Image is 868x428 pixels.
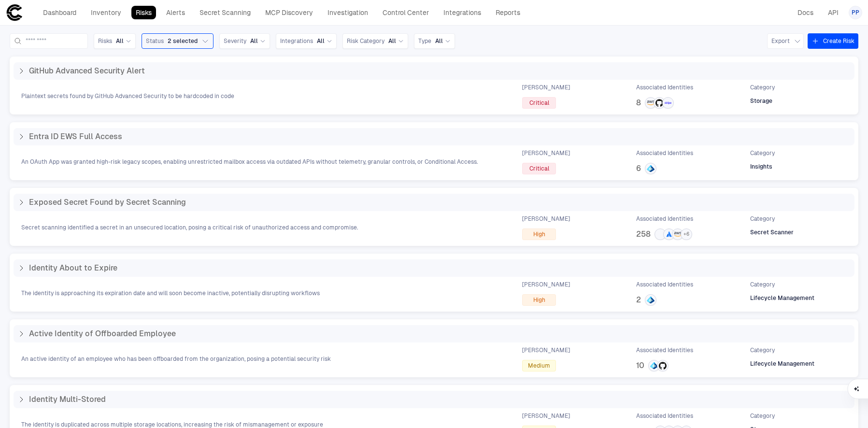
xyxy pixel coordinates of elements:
[529,165,549,172] span: Critical
[439,6,485,19] a: Integrations
[636,412,693,420] span: Associated Identities
[636,346,693,354] span: Associated Identities
[750,215,775,223] span: Category
[317,37,325,45] span: All
[750,281,775,288] span: Category
[347,37,384,45] span: Risk Category
[533,296,545,304] span: High
[824,6,843,19] a: API
[21,92,234,100] span: Plaintext secrets found by GitHub Advanced Security to be hardcoded in code
[261,6,317,19] a: MCP Discovery
[808,33,858,49] button: Create Risk
[852,9,859,16] span: PP
[10,57,858,114] div: GitHub Advanced Security AlertPlaintext secrets found by GitHub Advanced Security to be hardcoded...
[849,6,862,19] button: PP
[29,329,176,339] span: Active Identity of Offboarded Employee
[98,37,112,45] span: Risks
[522,215,570,223] span: [PERSON_NAME]
[522,84,570,91] span: [PERSON_NAME]
[29,132,122,142] span: Entra ID EWS Full Access
[131,6,156,19] a: Risks
[29,395,106,404] span: Identity Multi-Stored
[750,294,814,302] span: Lifecycle Management
[162,6,189,19] a: Alerts
[29,263,117,273] span: Identity About to Expire
[21,224,358,231] span: Secret scanning identified a secret in an unsecured location, posing a critical risk of unauthori...
[636,229,651,239] span: 258
[491,6,525,19] a: Reports
[21,289,320,297] span: The identity is approaching its expiration date and will soon become inactive, potentially disrup...
[636,98,641,108] span: 8
[168,37,198,45] span: 2 selected
[21,158,478,166] span: An OAuth App was granted high-risk legacy scopes, enabling unrestricted mailbox access via outdat...
[522,149,570,157] span: [PERSON_NAME]
[750,84,775,91] span: Category
[142,33,213,49] button: Status2 selected
[10,188,858,246] div: Exposed Secret Found by Secret ScanningSecret scanning identified a secret in an unsecured locati...
[636,84,693,91] span: Associated Identities
[21,355,331,363] span: An active identity of an employee who has been offboarded from the organization, posing a potenti...
[750,97,772,105] span: Storage
[750,228,794,236] span: Secret Scanner
[767,33,804,49] button: Export
[10,319,858,377] div: Active Identity of Offboarded EmployeeAn active identity of an employee who has been offboarded f...
[528,362,550,370] span: Medium
[750,163,772,171] span: Insights
[435,37,443,45] span: All
[29,198,186,207] span: Exposed Secret Found by Secret Scanning
[636,281,693,288] span: Associated Identities
[636,361,644,371] span: 10
[224,37,246,45] span: Severity
[378,6,433,19] a: Control Center
[388,37,396,45] span: All
[636,164,641,173] span: 6
[29,66,145,76] span: GitHub Advanced Security Alert
[323,6,372,19] a: Investigation
[522,346,570,354] span: [PERSON_NAME]
[418,37,431,45] span: Type
[10,254,858,312] div: Identity About to ExpireThe identity is approaching its expiration date and will soon become inac...
[636,149,693,157] span: Associated Identities
[636,295,641,305] span: 2
[533,230,545,238] span: High
[522,281,570,288] span: [PERSON_NAME]
[10,122,858,180] div: Entra ID EWS Full AccessAn OAuth App was granted high-risk legacy scopes, enabling unrestricted m...
[280,37,313,45] span: Integrations
[750,412,775,420] span: Category
[750,360,814,368] span: Lifecycle Management
[529,99,549,107] span: Critical
[750,346,775,354] span: Category
[39,6,81,19] a: Dashboard
[195,6,255,19] a: Secret Scanning
[683,231,689,238] span: + 6
[636,215,693,223] span: Associated Identities
[146,37,164,45] span: Status
[793,6,818,19] a: Docs
[522,412,570,420] span: [PERSON_NAME]
[86,6,126,19] a: Inventory
[750,149,775,157] span: Category
[116,37,124,45] span: All
[250,37,258,45] span: All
